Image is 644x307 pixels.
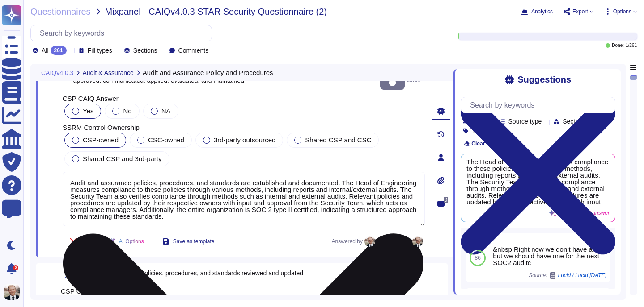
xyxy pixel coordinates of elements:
[475,255,481,261] span: 86
[88,47,112,54] span: Fill types
[83,155,162,162] span: Shared CSP and 3rd-party
[444,197,449,203] span: 0
[364,236,375,247] img: user
[626,43,637,48] span: 1 / 261
[123,107,131,115] span: No
[305,136,371,144] span: Shared CSP and CSC
[4,284,20,300] img: user
[51,46,67,55] div: 261
[82,70,133,76] span: Audit & Assurance
[13,265,18,270] div: 5
[161,107,171,115] span: NA
[42,47,49,54] span: All
[61,287,117,295] span: CSP CAIQ Answer
[83,136,119,144] span: CSP-owned
[2,282,26,302] button: user
[613,9,631,14] span: Options
[35,25,212,41] input: Search by keywords
[466,97,615,113] input: Search by keywords
[572,9,588,14] span: Export
[612,43,624,48] span: Done:
[63,124,140,131] span: SSRM Control Ownership
[61,273,68,279] span: 2
[105,7,327,16] span: Mixpanel - CAIQv4.0.3 STAR Security Questionnaire (2)
[41,70,73,76] span: CAIQv4.0.3
[63,172,425,226] textarea: Audit and assurance policies, procedures, and standards are established and documented. The Head ...
[83,107,93,115] span: Yes
[214,136,275,144] span: 3rd-party outsourced
[531,9,553,14] span: Analytics
[30,7,91,16] span: Questionnaires
[412,236,423,247] img: user
[133,47,157,54] span: Sections
[143,69,273,76] span: Audit and Assurance Policy and Procedures
[521,8,553,15] button: Analytics
[63,95,119,102] span: CSP CAIQ Answer
[148,136,184,144] span: CSC-owned
[178,47,209,54] span: Comments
